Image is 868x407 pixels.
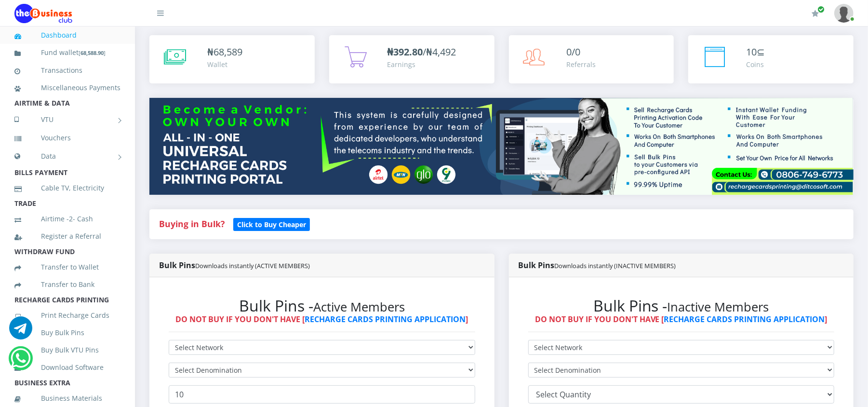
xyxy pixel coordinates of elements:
a: ₦68,589 Wallet [149,35,315,83]
strong: Buying in Bulk? [159,218,225,230]
b: ₦392.80 [387,45,423,58]
a: Airtime -2- Cash [14,208,120,230]
span: /₦4,492 [387,45,456,58]
span: Renew/Upgrade Subscription [817,6,825,13]
img: multitenant_rcp.png [149,98,854,194]
a: VTU [14,108,120,132]
div: Earnings [387,59,456,69]
input: Enter Quantity [169,385,475,404]
a: Vouchers [14,127,120,149]
div: ₦ [207,45,242,59]
a: RECHARGE CARDS PRINTING APPLICATION [664,314,825,325]
a: Transfer to Bank [14,273,120,296]
h2: Bulk Pins - [528,297,835,315]
a: Transactions [14,59,120,81]
h2: Bulk Pins - [169,297,475,315]
span: 68,589 [214,45,242,58]
div: Coins [746,59,765,69]
strong: Bulk Pins [159,260,310,271]
b: 68,588.90 [80,49,104,56]
a: Data [14,144,120,168]
a: 0/0 Referrals [509,35,674,83]
a: Fund wallet[68,588.90] [14,41,120,64]
strong: DO NOT BUY IF YOU DON'T HAVE [ ] [535,314,828,325]
div: Referrals [567,59,596,69]
img: Logo [14,4,72,23]
strong: Bulk Pins [519,260,676,271]
a: Download Software [14,356,120,379]
div: Wallet [207,59,242,69]
a: Chat for support [9,324,32,339]
img: User [834,4,854,23]
small: Active Members [313,298,405,315]
span: 0/0 [567,45,581,58]
a: Print Recharge Cards [14,304,120,326]
a: Cable TV, Electricity [14,177,120,199]
i: Renew/Upgrade Subscription [812,10,819,17]
a: Buy Bulk Pins [14,322,120,344]
div: ⊆ [746,45,765,59]
small: Downloads instantly (ACTIVE MEMBERS) [195,261,310,270]
a: Click to Buy Cheaper [233,218,310,230]
small: [ ] [79,49,106,56]
strong: DO NOT BUY IF YOU DON'T HAVE [ ] [175,314,468,325]
a: Transfer to Wallet [14,256,120,278]
a: Register a Referral [14,225,120,247]
a: ₦392.80/₦4,492 Earnings [329,35,494,83]
a: Dashboard [14,24,120,46]
span: 10 [746,45,757,58]
small: Inactive Members [668,298,769,315]
small: Downloads instantly (INACTIVE MEMBERS) [555,261,676,270]
a: Miscellaneous Payments [14,77,120,99]
a: RECHARGE CARDS PRINTING APPLICATION [305,314,466,325]
b: Click to Buy Cheaper [237,220,306,229]
a: Buy Bulk VTU Pins [14,339,120,361]
a: Chat for support [11,354,31,370]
